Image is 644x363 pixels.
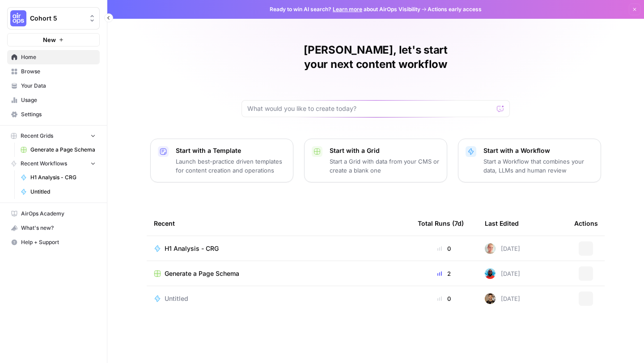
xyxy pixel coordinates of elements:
span: Generate a Page Schema [30,146,96,154]
span: Usage [21,96,96,104]
p: Launch best-practice driven templates for content creation and operations [176,157,286,175]
span: Home [21,53,96,61]
a: Generate a Page Schema [154,269,403,278]
h1: [PERSON_NAME], let's start your next content workflow [241,43,510,72]
span: Help + Support [21,238,96,246]
div: 0 [418,244,470,253]
div: [DATE] [485,243,520,254]
button: Recent Grids [7,129,100,143]
p: Start a Grid with data from your CMS or create a blank one [330,157,440,175]
span: Untitled [30,188,96,196]
a: Home [7,50,100,64]
a: Browse [7,64,100,79]
span: AirOps Academy [21,210,96,218]
span: New [43,35,56,44]
button: Help + Support [7,235,100,249]
div: [DATE] [485,268,520,279]
input: What would you like to create today? [247,104,493,113]
img: Cohort 5 Logo [10,10,26,26]
a: Settings [7,107,100,122]
div: Recent [154,211,403,236]
a: Untitled [154,294,403,303]
button: Start with a GridStart a Grid with data from your CMS or create a blank one [304,139,447,182]
span: Actions early access [428,5,482,13]
button: Start with a TemplateLaunch best-practice driven templates for content creation and operations [150,139,293,182]
div: Last Edited [485,211,519,236]
button: Workspace: Cohort 5 [7,7,100,30]
p: Start with a Template [176,146,286,155]
a: Generate a Page Schema [17,143,100,157]
div: Actions [574,211,598,236]
span: Recent Workflows [21,160,67,168]
button: New [7,33,100,46]
span: Cohort 5 [30,14,84,23]
span: Generate a Page Schema [165,269,239,278]
div: [DATE] [485,293,520,304]
a: H1 Analysis - CRG [17,170,100,185]
span: Recent Grids [21,132,53,140]
span: Untitled [165,294,188,303]
a: AirOps Academy [7,207,100,221]
span: Your Data [21,82,96,90]
button: What's new? [7,221,100,235]
p: Start a Workflow that combines your data, LLMs and human review [483,157,593,175]
img: om7kq3n9tbr8divsi7z55l59x7jq [485,268,496,279]
button: Recent Workflows [7,157,100,170]
a: Usage [7,93,100,107]
span: Browse [21,68,96,76]
p: Start with a Grid [330,146,440,155]
img: tzy1lhuh9vjkl60ica9oz7c44fpn [485,243,496,254]
a: Learn more [333,6,362,13]
a: Your Data [7,79,100,93]
span: H1 Analysis - CRG [30,173,96,181]
a: H1 Analysis - CRG [154,244,403,253]
a: Untitled [17,185,100,199]
div: Total Runs (7d) [418,211,464,236]
span: Settings [21,110,96,118]
p: Start with a Workflow [483,146,593,155]
div: 0 [418,294,470,303]
img: 36rz0nf6lyfqsoxlb67712aiq2cf [485,293,496,304]
button: Start with a WorkflowStart a Workflow that combines your data, LLMs and human review [458,139,601,182]
div: What's new? [8,221,99,235]
span: H1 Analysis - CRG [165,244,219,253]
div: 2 [418,269,470,278]
span: Ready to win AI search? about AirOps Visibility [270,5,420,13]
